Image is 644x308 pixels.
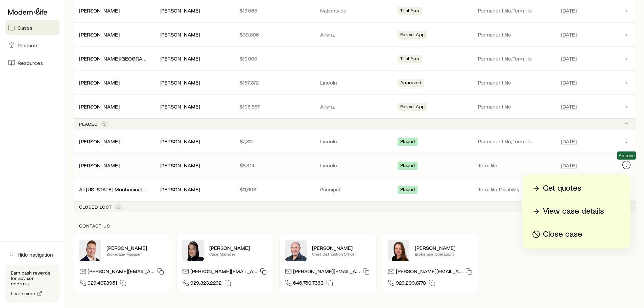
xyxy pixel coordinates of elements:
[561,138,577,145] span: [DATE]
[400,56,419,63] span: Trial App
[478,138,553,145] p: Permanent life, Term life
[543,229,582,240] p: Close case
[79,162,120,168] a: [PERSON_NAME]
[320,186,390,193] p: Principal
[285,240,307,261] img: Dan Pierson
[543,206,604,217] p: View case details
[79,79,120,86] div: [PERSON_NAME]
[79,138,120,145] div: [PERSON_NAME]
[320,7,390,14] p: Nationwide
[400,8,419,15] span: Trial App
[160,162,200,169] div: [PERSON_NAME]
[79,31,120,38] a: [PERSON_NAME]
[209,251,268,257] p: Case Manager
[79,79,120,86] a: [PERSON_NAME]
[79,186,149,193] div: All [US_STATE] Mechanical, LLC
[400,139,415,146] span: Placed
[478,7,553,14] p: Permanent life, Term life
[18,60,43,66] span: Resources
[396,268,463,277] p: [PERSON_NAME][EMAIL_ADDRESS][DOMAIN_NAME]
[160,31,200,38] div: [PERSON_NAME]
[561,162,577,169] span: [DATE]
[79,138,120,144] a: [PERSON_NAME]
[11,291,35,296] span: Learn more
[79,103,120,110] div: [PERSON_NAME]
[478,186,553,193] p: Term life, Disability
[561,31,577,38] span: [DATE]
[160,7,200,14] div: [PERSON_NAME]
[240,31,309,38] p: $39,606
[320,55,390,62] p: —
[320,162,390,169] p: Lincoln
[312,244,371,251] p: [PERSON_NAME]
[320,138,390,145] p: Lincoln
[160,103,200,110] div: [PERSON_NAME]
[240,186,309,193] p: $11,608
[106,251,165,257] p: Brokerage Manager
[415,251,474,257] p: Brokerage Operations
[88,279,117,288] span: 929.407.3951
[561,103,577,110] span: [DATE]
[396,279,426,288] span: 929.209.8778
[190,279,222,288] span: 929.323.2292
[240,7,309,14] p: $19,065
[561,79,577,86] span: [DATE]
[182,240,204,261] img: Elana Hasten
[400,163,415,170] span: Placed
[530,206,622,217] a: View case details
[103,121,105,127] span: 3
[400,187,415,194] span: Placed
[18,42,39,49] span: Products
[478,31,553,38] p: Permanent life
[79,31,120,38] div: [PERSON_NAME]
[530,183,622,194] a: Get quotes
[79,121,98,127] p: Placed
[209,244,268,251] p: [PERSON_NAME]
[478,55,553,62] p: Permanent life, Term life
[312,251,371,257] p: Chief Distribution Officer
[117,204,120,210] span: 8
[5,265,59,303] div: Earn cash rewards for advisor referrals.Learn more
[18,24,32,31] span: Cases
[88,268,154,277] p: [PERSON_NAME][EMAIL_ADDRESS][DOMAIN_NAME]
[5,20,59,35] a: Cases
[293,279,324,288] span: 646.760.7363
[400,104,425,111] span: Formal App
[79,7,120,14] a: [PERSON_NAME]
[619,153,635,158] span: Actions
[79,7,120,14] div: [PERSON_NAME]
[79,223,630,229] p: Contact us
[5,38,59,53] a: Products
[79,204,112,210] p: Closed lost
[543,183,581,194] p: Get quotes
[160,138,200,145] div: [PERSON_NAME]
[400,32,425,39] span: Formal App
[240,103,309,110] p: $108,687
[160,55,200,62] div: [PERSON_NAME]
[478,162,553,169] p: Term life
[106,244,165,251] p: [PERSON_NAME]
[320,79,390,86] p: Lincoln
[293,268,360,277] p: [PERSON_NAME][EMAIL_ADDRESS][DOMAIN_NAME]
[400,80,421,87] span: Approved
[79,55,149,62] div: [PERSON_NAME][GEOGRAPHIC_DATA]
[388,240,409,261] img: Ellen Wall
[5,247,59,262] button: Hide navigation
[160,186,200,193] div: [PERSON_NAME]
[320,103,390,110] p: Allianz
[79,162,120,169] div: [PERSON_NAME]
[240,138,309,145] p: $7,817
[190,268,257,277] p: [PERSON_NAME][EMAIL_ADDRESS][DOMAIN_NAME]
[561,55,577,62] span: [DATE]
[79,240,101,261] img: Derek Wakefield
[478,103,553,110] p: Permanent life
[415,244,474,251] p: [PERSON_NAME]
[561,7,577,14] span: [DATE]
[11,270,54,286] p: Earn cash rewards for advisor referrals.
[5,55,59,70] a: Resources
[79,55,170,62] a: [PERSON_NAME][GEOGRAPHIC_DATA]
[240,55,309,62] p: $10,000
[530,229,622,240] button: Close case
[160,79,200,86] div: [PERSON_NAME]
[79,186,152,192] a: All [US_STATE] Mechanical, LLC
